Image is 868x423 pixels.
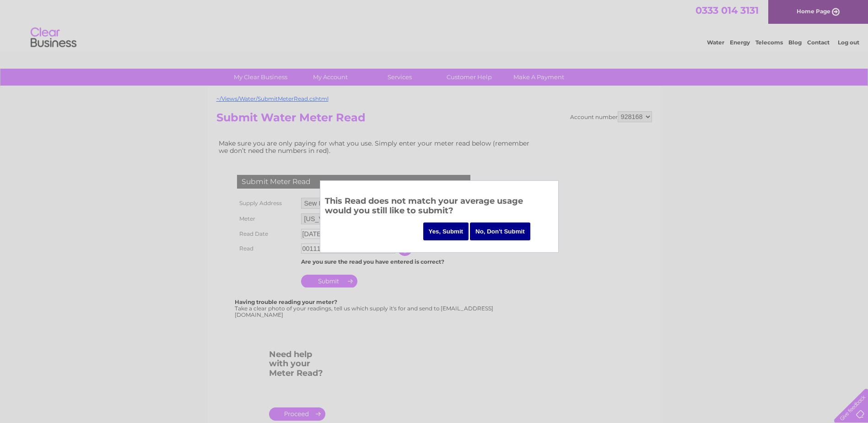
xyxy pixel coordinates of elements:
a: 0333 014 3131 [695,5,759,16]
a: Energy [730,39,750,46]
a: Water [707,39,724,46]
a: Telecoms [755,39,783,46]
input: No, Don't Submit [470,222,530,240]
input: Yes, Submit [423,222,469,240]
img: logo.png [30,24,77,52]
h3: This Read does not match your average usage would you still like to submit? [325,195,554,220]
a: Blog [788,39,802,46]
a: Log out [838,39,859,46]
div: Clear Business is a trading name of Verastar Limited (registered in [GEOGRAPHIC_DATA] No. 3667643... [218,5,651,44]
a: Contact [807,39,830,46]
